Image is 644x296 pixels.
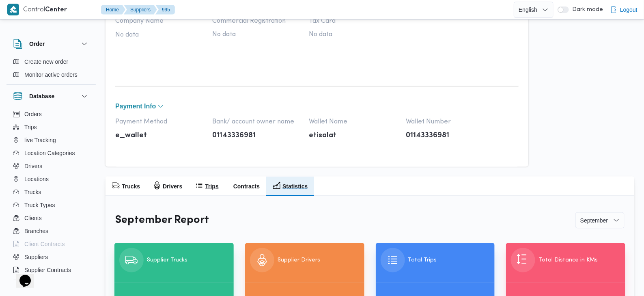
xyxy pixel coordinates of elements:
div: Supplier Trucks [147,257,187,264]
p: 01143336981 [212,132,301,140]
div: Company Info [115,11,519,71]
span: Devices [24,278,45,288]
span: Branches [24,226,48,236]
h2: Trucks [122,181,140,191]
h2: Statistics [282,181,308,191]
button: Devices [10,277,93,290]
button: Locations [10,173,93,186]
b: Center [45,7,67,13]
div: Database [6,108,96,283]
p: etisalat [309,132,398,140]
button: Order [13,39,89,49]
span: Bank/ account owner name [212,118,301,125]
p: e_wallet [115,132,204,140]
span: Wallet Number [406,118,495,125]
button: Create new order [10,55,93,68]
span: Location Categories [24,148,75,158]
iframe: chat widget [8,264,34,288]
span: Client Contracts [24,239,65,249]
button: Orders [10,108,93,121]
span: No data [115,32,139,38]
span: Drivers [24,161,42,171]
button: Monitor active orders [10,68,93,81]
button: Database [13,91,89,101]
span: Monitor active orders [24,70,78,80]
button: Supplier Contracts [10,264,93,277]
button: 995 [155,5,175,15]
button: Location Categories [10,147,93,160]
h3: Order [29,39,45,49]
div: Order [6,55,96,84]
span: Clients [24,213,42,223]
span: Tax Card [309,17,398,25]
h3: Database [29,91,54,101]
span: Supplier Contracts [24,265,71,275]
button: Drivers [10,160,93,173]
span: No data [309,31,398,38]
p: 01143336981 [406,132,495,140]
button: payment Info [115,103,519,110]
button: Client Contracts [10,238,93,251]
span: Suppliers [24,252,48,262]
button: Logout [607,2,641,18]
span: Payment Method [115,118,204,125]
button: Home [101,5,125,15]
span: Dark mode [569,6,603,13]
span: Company Name [115,17,204,25]
span: Wallet Name [309,118,398,125]
img: X8yXhbKr1z7QwAAAABJRU5ErkJggg== [7,4,19,15]
div: Supplier Drivers [278,257,320,264]
span: Trucks [24,187,41,197]
button: live Tracking [10,134,93,147]
span: Create new order [24,57,68,67]
span: No data [212,31,301,38]
span: Orders [24,109,42,119]
h2: Contracts [233,181,260,191]
span: Locations [24,174,49,184]
button: Trucks [10,186,93,199]
button: Suppliers [10,251,93,264]
span: Trips [24,122,37,132]
div: Total Distance in KMs [538,257,598,264]
span: Truck Types [24,200,55,210]
button: Clients [10,212,93,225]
h2: September Report [115,214,209,227]
span: payment Info [115,103,156,110]
button: Branches [10,225,93,238]
button: Suppliers [124,5,157,15]
h2: Drivers [163,181,182,191]
h2: Trips [205,181,218,191]
span: live Tracking [24,135,56,145]
div: payment Info [115,112,519,167]
button: Trips [10,121,93,134]
button: Truck Types [10,199,93,212]
span: Logout [620,5,638,15]
span: Commercial Registration [212,17,301,25]
div: Total Trips [408,257,437,264]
